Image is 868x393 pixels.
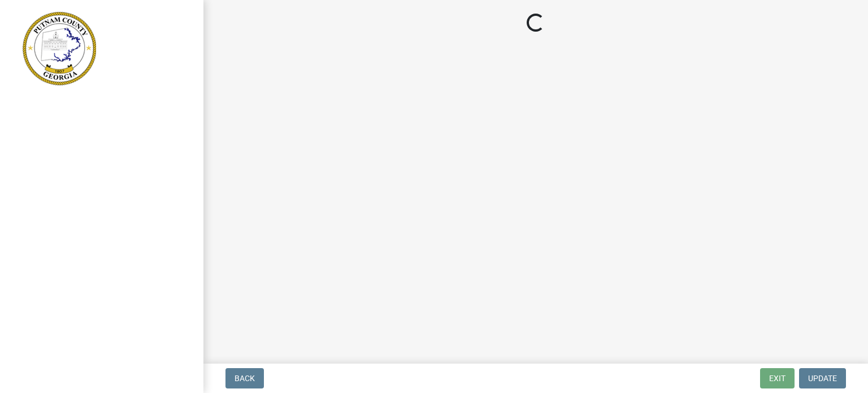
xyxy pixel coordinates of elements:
button: Exit [760,368,795,388]
span: Update [808,374,837,383]
span: Back [235,374,255,383]
img: Putnam County, Georgia [23,12,96,85]
button: Update [799,368,846,388]
button: Back [225,368,264,388]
